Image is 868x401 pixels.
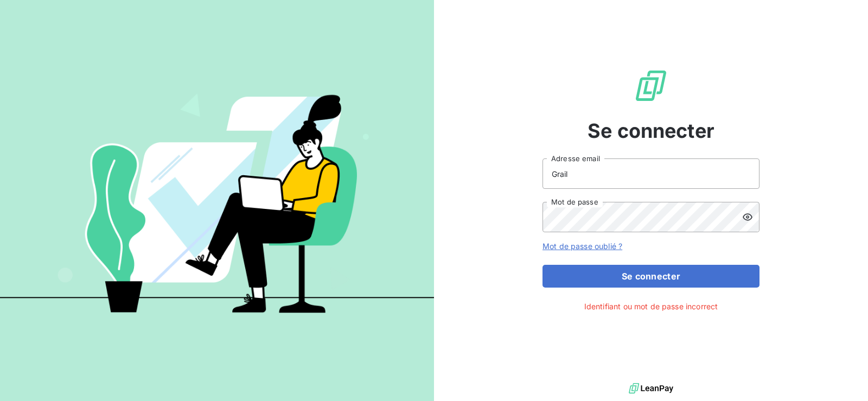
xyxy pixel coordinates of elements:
[542,158,759,189] input: placeholder
[584,301,718,312] span: Identifiant ou mot de passe incorrect
[629,380,673,397] img: logo
[588,116,714,145] span: Se connecter
[542,241,622,251] a: Mot de passe oublié ?
[542,265,759,288] button: Se connecter
[634,68,668,103] img: Logo LeanPay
